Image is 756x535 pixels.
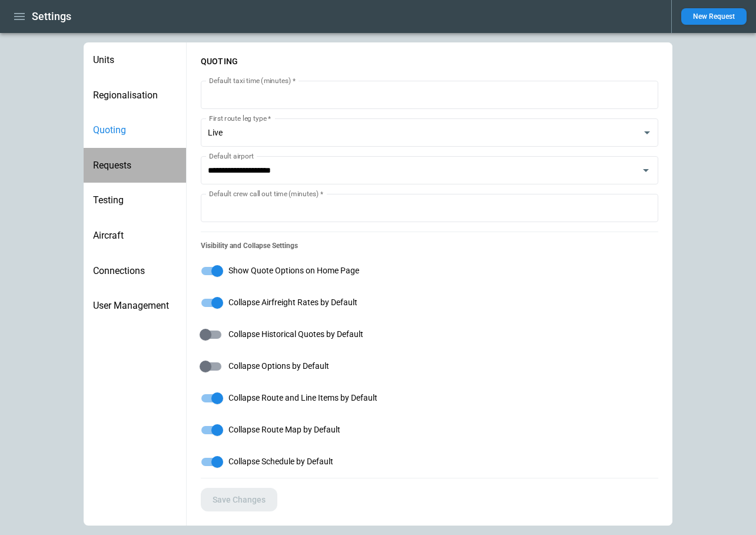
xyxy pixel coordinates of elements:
[201,118,658,147] div: Live
[93,160,177,171] span: Requests
[228,266,359,276] span: Show Quote Options on Home Page
[84,288,186,323] div: User Management
[201,242,658,250] p: Visibility and Collapse Settings
[32,9,71,24] h1: Settings
[681,8,747,25] button: New Request
[228,298,357,308] span: Collapse Airfreight Rates by Default
[93,90,177,101] span: Regionalisation
[84,253,186,289] div: Connections
[228,361,329,371] span: Collapse Options by Default
[84,148,186,183] div: Requests
[93,124,177,136] span: Quoting
[84,183,186,218] div: Testing
[93,230,177,242] span: Aircraft
[228,329,363,339] span: Collapse Historical Quotes by Default
[228,425,340,435] span: Collapse Route Map by Default
[209,151,254,161] label: Default airport
[84,218,186,253] div: Aircraft
[209,113,271,123] label: First route leg type
[201,57,238,67] h6: QUOTING
[209,75,296,85] label: Default taxi time (minutes)
[228,393,377,403] span: Collapse Route and Line Items by Default
[84,42,186,78] div: Units
[638,162,654,179] button: Open
[84,113,186,148] div: Quoting
[93,194,177,206] span: Testing
[84,78,186,113] div: Regionalisation
[93,265,177,277] span: Connections
[93,300,177,312] span: User Management
[228,457,333,467] span: Collapse Schedule by Default
[209,189,323,199] label: Default crew call out time (minutes)
[93,54,177,66] span: Units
